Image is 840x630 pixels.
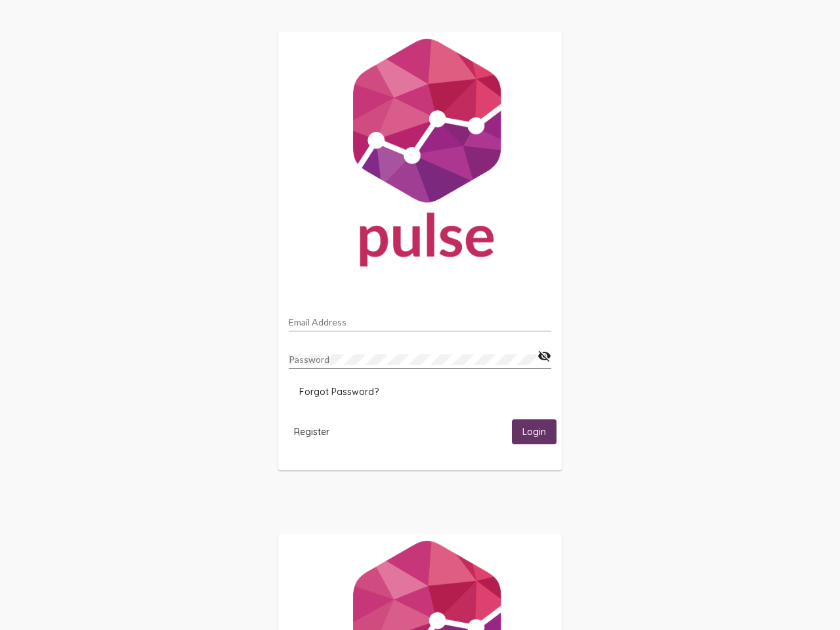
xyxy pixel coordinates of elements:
span: Login [522,427,546,438]
span: Register [294,426,329,438]
span: Forgot Password? [299,386,379,398]
button: Forgot Password? [289,380,389,404]
mat-icon: visibility_off [537,348,551,364]
button: Login [512,419,556,444]
img: Pulse For Good Logo [278,31,562,280]
button: Register [283,419,340,444]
